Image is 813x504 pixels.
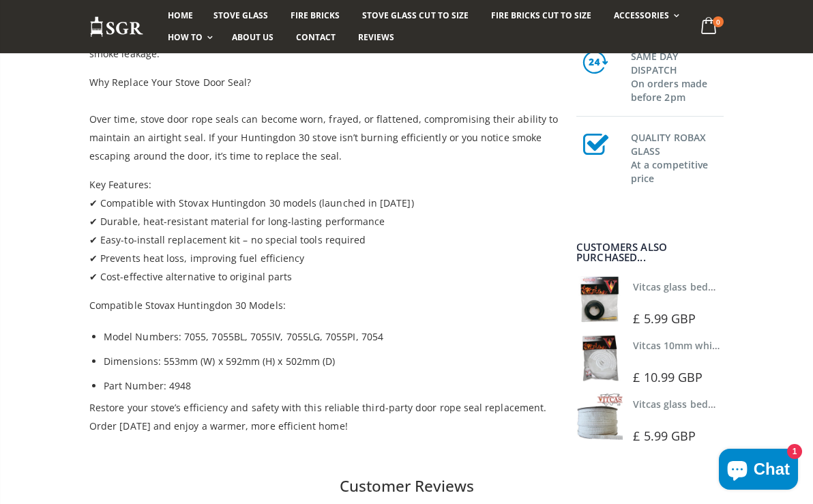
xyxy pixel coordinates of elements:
[104,325,560,349] li: Model Numbers: 7055, 7055BL, 7055IV, 7055LG, 7055PI, 7054
[348,27,404,48] a: Reviews
[203,5,278,27] a: Stove Glass
[89,73,560,165] p: Why Replace Your Stove Door Seal? Over time, stove door rope seals can become worn, frayed, or fl...
[296,31,336,43] span: Contact
[491,10,591,21] span: Fire Bricks Cut To Size
[213,10,268,21] span: Stove Glass
[713,16,724,27] span: 0
[222,27,284,48] a: About us
[89,16,144,38] img: Stove Glass Replacement
[362,10,468,21] span: Stove Glass Cut To Size
[576,394,623,440] img: Vitcas stove glass bedding in tape
[604,5,686,27] a: Accessories
[614,10,669,21] span: Accessories
[576,276,623,323] img: Vitcas stove glass bedding in tape
[481,5,602,27] a: Fire Bricks Cut To Size
[89,398,560,435] p: Restore your stove’s efficiency and safety with this reliable third-party door rope seal replacem...
[89,175,560,286] p: Key Features: ✔ Compatible with Stovax Huntingdon 30 models (launched in [DATE]) ✔ Durable, heat-...
[11,475,802,497] h2: Customer Reviews
[352,5,478,27] a: Stove Glass Cut To Size
[89,296,560,314] p: Compatible Stovax Huntingdon 30 Models:
[576,242,724,263] div: Customers also purchased...
[104,374,560,398] li: Part Number: 4948
[715,449,802,493] inbox-online-store-chat: Shopify online store chat
[631,128,724,186] h3: QUALITY ROBAX GLASS At a competitive price
[358,31,394,43] span: Reviews
[168,31,203,43] span: How To
[633,369,703,385] span: £ 10.99 GBP
[286,27,346,48] a: Contact
[633,428,696,444] span: £ 5.99 GBP
[158,27,220,48] a: How To
[280,5,350,27] a: Fire Bricks
[232,31,274,43] span: About us
[168,10,193,21] span: Home
[104,349,560,374] li: Dimensions: 553mm (W) x 592mm (H) x 502mm (D)
[158,5,203,27] a: Home
[631,47,724,104] h3: SAME DAY DISPATCH On orders made before 2pm
[633,310,696,327] span: £ 5.99 GBP
[696,14,724,40] a: 0
[291,10,340,21] span: Fire Bricks
[576,335,623,381] img: Vitcas white rope, glue and gloves kit 10mm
